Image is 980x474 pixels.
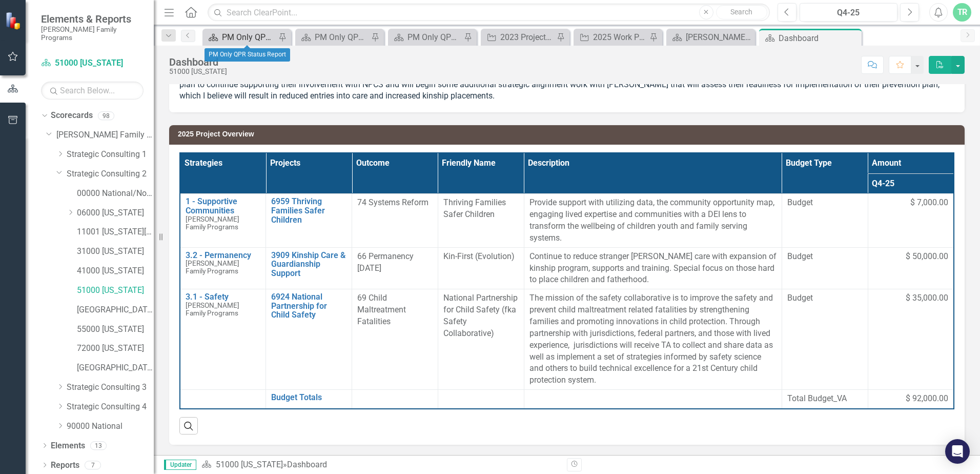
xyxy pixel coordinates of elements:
[357,251,414,273] span: 66 Permanency [DATE]
[787,393,863,405] span: Total Budget_VA
[593,31,647,44] div: 2025 Work Plan/QPR
[77,343,154,354] a: 72000 [US_STATE]
[357,197,428,207] span: 74 Systems Reform
[953,3,971,22] button: TR
[910,197,948,209] span: $ 7,000.00
[298,31,369,44] a: PM Only QPR Status Report
[716,5,767,19] button: Search
[266,194,352,247] td: Double-Click to Edit Right Click for Context Menu
[208,4,770,22] input: Search ClearPoint...
[868,194,954,247] td: Double-Click to Edit
[945,439,970,464] div: Open Intercom Messenger
[787,292,863,304] span: Budget
[357,293,406,326] span: 69 Child Maltreatment Fatalities
[222,31,276,44] div: PM Only QPR Status Report
[868,289,954,390] td: Double-Click to Edit
[787,251,863,263] span: Budget
[524,247,782,289] td: Double-Click to Edit
[5,12,23,30] img: ClearPoint Strategy
[352,289,438,390] td: Double-Click to Edit
[686,31,752,44] div: [PERSON_NAME] Overview
[169,56,227,68] div: Dashboard
[51,440,85,452] a: Elements
[77,324,154,335] a: 55000 [US_STATE]
[271,197,346,224] a: 6959 Thriving Families Safer Children
[41,82,144,100] input: Search Below...
[85,461,101,469] div: 7
[67,168,154,180] a: Strategic Consulting 2
[391,31,461,44] a: PM Only QPR Status Report
[483,31,554,44] a: 2023 Project Overview_SC2
[180,247,266,289] td: Double-Click to Edit Right Click for Context Menu
[352,390,438,409] td: Double-Click to Edit
[438,390,524,409] td: Double-Click to Edit
[67,421,154,432] a: 90000 National
[67,401,154,413] a: Strategic Consulting 4
[443,293,518,338] span: National Partnership for Child Safety (fka Safety Collaborative)
[67,149,154,161] a: Strategic Consulting 1
[186,292,260,302] a: 3.1 - Safety
[287,460,327,469] div: Dashboard
[98,111,114,120] div: 98
[787,197,863,209] span: Budget
[186,197,260,215] a: 1 - Supportive Communities
[201,459,559,471] div: »
[524,289,782,390] td: Double-Click to Edit
[205,31,276,44] a: PM Only QPR Status Report
[180,289,266,390] td: Double-Click to Edit Right Click for Context Menu
[77,362,154,374] a: [GEOGRAPHIC_DATA]
[205,48,290,62] div: PM Only QPR Status Report
[438,247,524,289] td: Double-Click to Edit
[352,194,438,247] td: Double-Click to Edit
[868,247,954,289] td: Double-Click to Edit
[186,301,239,317] span: [PERSON_NAME] Family Programs
[906,292,948,304] span: $ 35,000.00
[67,382,154,393] a: Strategic Consulting 3
[271,393,346,402] a: Budget Totals
[180,194,266,247] td: Double-Click to Edit Right Click for Context Menu
[51,110,93,122] a: Scorecards
[576,31,647,44] a: 2025 Work Plan/QPR
[77,265,154,277] a: 41000 [US_STATE]
[41,13,144,25] span: Elements & Reports
[216,460,283,469] a: 51000 [US_STATE]
[271,251,346,278] a: 3909 Kinship Care & Guardianship Support
[77,226,154,238] a: 11001 [US_STATE][GEOGRAPHIC_DATA]
[779,32,859,45] div: Dashboard
[266,390,352,409] td: Double-Click to Edit Right Click for Context Menu
[186,251,260,260] a: 3.2 - Permanency
[266,247,352,289] td: Double-Click to Edit Right Click for Context Menu
[524,194,782,247] td: Double-Click to Edit
[178,130,959,138] h3: 2025 Project Overview
[186,215,239,231] span: [PERSON_NAME] Family Programs
[906,393,948,405] span: $ 92,000.00
[266,289,352,390] td: Double-Click to Edit Right Click for Context Menu
[906,251,948,263] span: $ 50,000.00
[271,292,346,320] a: 6924 National Partnership for Child Safety
[438,289,524,390] td: Double-Click to Edit
[407,31,461,44] div: PM Only QPR Status Report
[438,194,524,247] td: Double-Click to Edit
[529,197,777,244] p: Provide support with utilizing data, the community opportunity map, engaging lived expertise and ...
[41,57,144,69] a: 51000 [US_STATE]
[51,460,79,471] a: Reports
[164,460,196,470] span: Updater
[524,390,782,409] td: Double-Click to Edit
[41,25,144,42] small: [PERSON_NAME] Family Programs
[169,68,227,75] div: 51000 [US_STATE]
[443,197,506,219] span: Thriving Families Safer Children
[77,188,154,200] a: 00000 National/No Jurisdiction (SC2)
[90,441,107,450] div: 13
[529,251,777,286] p: Continue to reduce stranger [PERSON_NAME] care with expansion of kinship program, supports and tr...
[529,292,777,386] p: The mission of the safety collaborative is to improve the safety and prevent child maltreatment r...
[443,251,515,261] span: Kin-First (Evolution)
[352,247,438,289] td: Double-Click to Edit
[500,31,554,44] div: 2023 Project Overview_SC2
[77,246,154,258] a: 31000 [US_STATE]
[56,129,154,141] a: [PERSON_NAME] Family Programs
[730,8,752,16] span: Search
[800,3,897,22] button: Q4-25
[315,31,369,44] div: PM Only QPR Status Report
[803,7,894,19] div: Q4-25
